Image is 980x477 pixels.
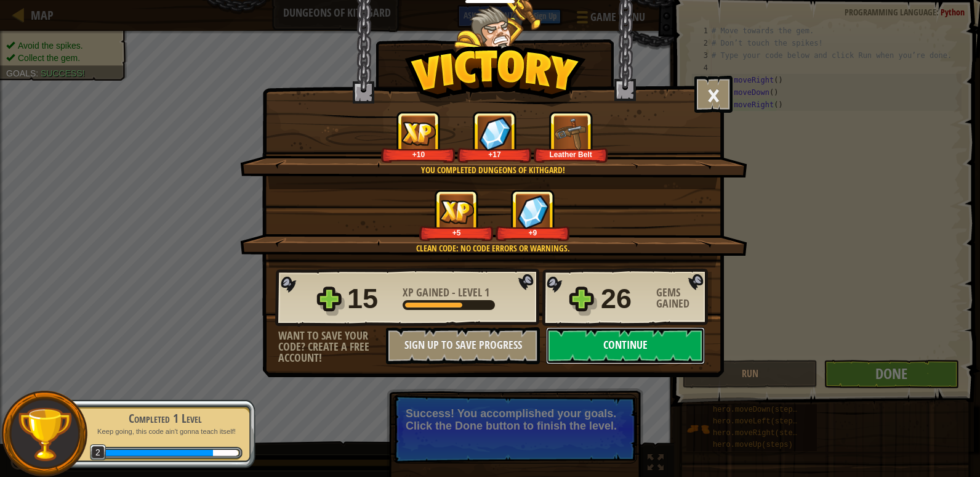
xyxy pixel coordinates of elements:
[460,150,529,159] div: +17
[484,285,489,300] span: 1
[87,410,243,427] div: Completed 1 Level
[87,427,243,436] p: Keep going, this code ain't gonna teach itself!
[386,327,540,364] button: Sign Up to Save Progress
[498,228,568,237] div: +9
[278,330,386,364] div: Want to save your code? Create a free account!
[694,76,733,113] button: ×
[404,46,586,107] img: Victory
[403,285,452,300] span: XP Gained
[456,285,484,300] span: Level
[403,287,489,298] div: -
[17,406,73,462] img: trophy.png
[422,228,491,237] div: +5
[601,279,649,319] div: 26
[299,164,687,176] div: You completed Dungeons of Kithgard!
[299,242,687,255] div: Clean code: no code errors or warnings.
[479,116,511,150] img: Gems Gained
[384,150,453,159] div: +10
[656,287,712,309] div: Gems Gained
[347,279,395,319] div: 15
[554,116,588,150] img: New Item
[401,121,436,145] img: XP Gained
[517,195,549,229] img: Gems Gained
[536,150,606,159] div: Leather Belt
[440,200,474,224] img: XP Gained
[546,327,705,364] button: Continue
[90,444,106,461] span: 2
